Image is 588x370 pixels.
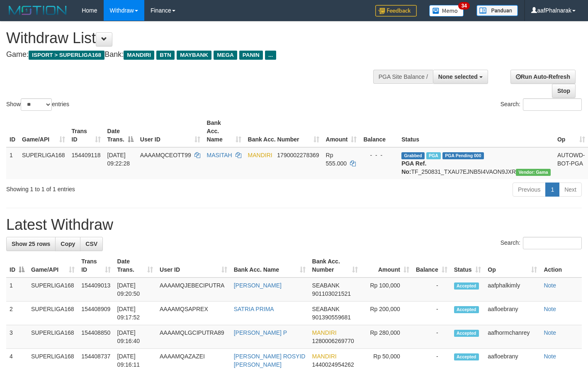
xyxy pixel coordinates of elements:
span: MANDIRI [124,51,154,60]
span: Copy 1790002278369 to clipboard [277,152,319,158]
h1: Latest Withdraw [6,217,582,233]
th: Game/API: activate to sort column ascending [28,254,78,277]
span: 154409118 [72,152,101,158]
th: Date Trans.: activate to sort column ascending [114,254,156,277]
td: aafloebrany [484,302,540,325]
label: Search: [501,98,582,111]
th: Op: activate to sort column ascending [484,254,540,277]
span: MEGA [214,51,237,60]
span: BTN [156,51,175,60]
div: - - - [363,151,395,159]
td: AAAAMQLGCIPUTRA89 [156,325,231,349]
a: Note [544,282,556,289]
span: CSV [85,241,97,247]
th: Date Trans.: activate to sort column descending [104,115,137,147]
td: [DATE] 09:20:50 [114,277,156,302]
span: PGA Pending [442,152,484,159]
a: Next [559,183,582,197]
a: [PERSON_NAME] ROSYID [PERSON_NAME] [234,353,306,368]
td: aafhormchanrey [484,325,540,349]
td: aafphalkimly [484,277,540,302]
img: MOTION_logo.png [6,4,69,17]
a: Previous [513,183,546,197]
h4: Game: Bank: [6,51,384,59]
th: Bank Acc. Number: activate to sort column ascending [309,254,361,277]
td: 154408850 [78,325,114,349]
img: Feedback.jpg [375,5,417,17]
td: 1 [6,277,28,302]
a: CSV [80,237,103,251]
td: AAAAMQSAPREX [156,302,231,325]
span: Vendor URL: https://trx31.1velocity.biz [516,169,551,176]
a: Stop [552,84,576,98]
div: Showing 1 to 1 of 1 entries [6,182,239,193]
a: Show 25 rows [6,237,56,251]
span: Accepted [454,282,479,290]
td: 2 [6,302,28,325]
th: Trans ID: activate to sort column ascending [68,115,104,147]
td: SUPERLIGA168 [28,277,78,302]
a: 1 [545,183,559,197]
td: SUPERLIGA168 [28,302,78,325]
td: Rp 200,000 [361,302,413,325]
span: [DATE] 09:22:28 [107,152,130,167]
th: Bank Acc. Name: activate to sort column ascending [204,115,245,147]
th: User ID: activate to sort column ascending [156,254,231,277]
span: None selected [438,73,478,80]
span: Show 25 rows [12,241,50,247]
th: Amount: activate to sort column ascending [323,115,360,147]
span: Grabbed [401,152,425,159]
th: Action [540,254,582,277]
span: Accepted [454,330,479,337]
span: 34 [458,2,469,10]
span: MANDIRI [312,329,337,336]
td: AAAAMQJEBECIPUTRA [156,277,231,302]
input: Search: [523,237,582,249]
th: Game/API: activate to sort column ascending [19,115,68,147]
a: MASITAH [207,152,232,158]
span: Copy 1440024954262 to clipboard [312,361,354,368]
a: Run Auto-Refresh [510,70,576,84]
th: User ID: activate to sort column ascending [137,115,204,147]
td: 3 [6,325,28,349]
label: Search: [501,237,582,249]
span: AAAAMQCEOTT99 [140,152,191,158]
span: Copy 1280006269770 to clipboard [312,338,354,344]
td: - [413,277,451,302]
span: MAYBANK [177,51,211,60]
td: 154408909 [78,302,114,325]
span: Copy 901390559681 to clipboard [312,314,351,321]
a: Note [544,329,556,336]
a: Note [544,306,556,312]
img: panduan.png [476,5,518,16]
td: SUPERLIGA168 [19,147,68,179]
span: SEABANK [312,306,340,312]
span: Accepted [454,306,479,313]
img: Button%20Memo.svg [429,5,464,17]
a: [PERSON_NAME] [234,282,282,289]
span: Rp 555.000 [326,152,347,167]
td: Rp 100,000 [361,277,413,302]
a: Copy [55,237,80,251]
td: [DATE] 09:16:40 [114,325,156,349]
input: Search: [523,98,582,111]
span: SEABANK [312,282,340,289]
th: Status: activate to sort column ascending [451,254,485,277]
th: Amount: activate to sort column ascending [361,254,413,277]
th: ID [6,115,19,147]
td: 154409013 [78,277,114,302]
a: Note [544,353,556,360]
th: Status [398,115,554,147]
th: Bank Acc. Name: activate to sort column ascending [231,254,309,277]
td: - [413,325,451,349]
td: [DATE] 09:17:52 [114,302,156,325]
th: Balance: activate to sort column ascending [413,254,451,277]
td: Rp 280,000 [361,325,413,349]
span: MANDIRI [248,152,272,158]
span: PANIN [239,51,263,60]
button: None selected [433,70,488,84]
span: MANDIRI [312,353,337,360]
th: Trans ID: activate to sort column ascending [78,254,114,277]
td: 1 [6,147,19,179]
td: - [413,302,451,325]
